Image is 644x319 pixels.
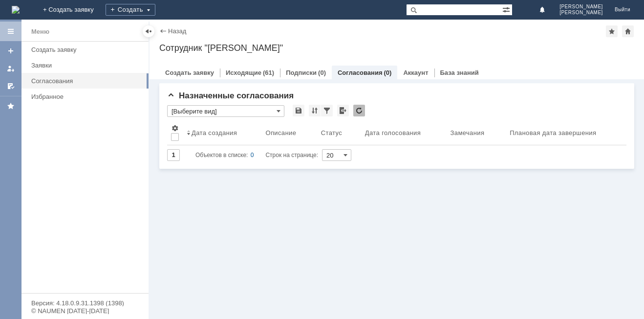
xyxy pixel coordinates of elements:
div: Дата голосования [365,129,421,137]
div: Заявки [31,62,143,69]
div: Избранное [31,93,132,100]
div: Создать заявку [31,46,143,53]
div: Версия: 4.18.0.9.31.1398 (1398) [31,300,139,306]
div: Обновлять список [353,105,365,116]
span: Настройки [171,124,179,132]
a: Мои согласования [3,78,19,94]
div: Согласования [31,77,143,85]
span: [PERSON_NAME] [559,10,603,16]
th: Дата создания [183,120,261,145]
th: Дата голосования [361,120,447,145]
a: Мои заявки [3,61,19,76]
div: Плановая дата завершения [510,129,596,137]
div: Добавить в избранное [606,25,618,37]
div: Меню [31,26,49,38]
div: (61) [263,69,274,76]
div: Сортировка... [309,105,321,116]
div: Фильтрация... [321,105,333,116]
a: Создать заявку [165,69,214,76]
div: Замечания [451,129,485,137]
i: Строк на странице: [195,149,318,161]
div: Статус [321,129,342,137]
div: Описание [265,129,296,137]
a: Создать заявку [27,42,147,57]
div: © NAUMEN [DATE]-[DATE] [31,308,139,314]
a: Назад [168,27,186,35]
div: (0) [384,69,392,76]
span: Назначенные согласования [167,91,294,100]
span: Объектов в списке: [195,152,248,159]
span: Расширенный поиск [502,4,512,14]
div: Создать [106,4,155,16]
div: Скрыть меню [143,25,154,37]
a: Согласования [338,69,383,76]
div: (0) [318,69,326,76]
a: Согласования [27,73,147,89]
a: Подписки [286,69,317,76]
a: Исходящие [226,69,261,76]
div: Экспорт списка [337,105,349,116]
th: Статус [317,120,361,145]
div: Дата создания [192,129,237,137]
a: База знаний [440,69,479,76]
a: Перейти на домашнюю страницу [12,6,20,14]
div: Сделать домашней страницей [622,25,634,37]
a: Аккаунт [403,69,428,76]
div: Сохранить вид [293,105,304,116]
div: 0 [251,149,254,161]
a: Создать заявку [3,43,19,59]
div: Сотрудник "[PERSON_NAME]" [159,43,634,53]
a: Заявки [27,58,147,73]
img: logo [12,6,20,14]
span: [PERSON_NAME] [559,4,603,10]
